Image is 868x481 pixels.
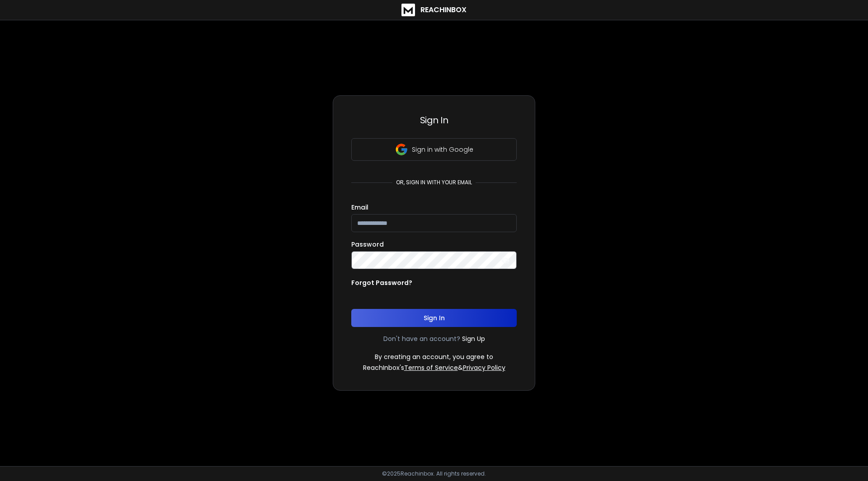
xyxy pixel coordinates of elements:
[351,241,384,248] label: Password
[351,204,368,210] label: Email
[351,309,517,327] button: Sign In
[462,334,485,343] a: Sign Up
[404,363,458,372] a: Terms of Service
[420,5,467,15] h1: ReachInbox
[392,179,476,186] p: or, sign in with your email
[412,145,473,154] p: Sign in with Google
[351,138,517,161] button: Sign in with Google
[363,363,505,372] p: ReachInbox's &
[351,114,517,126] h3: Sign In
[463,363,505,372] a: Privacy Policy
[401,4,415,16] img: logo
[383,334,460,343] p: Don't have an account?
[375,352,493,361] p: By creating an account, you agree to
[351,278,412,287] p: Forgot Password?
[382,470,486,477] p: © 2025 Reachinbox. All rights reserved.
[401,4,467,16] a: ReachInbox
